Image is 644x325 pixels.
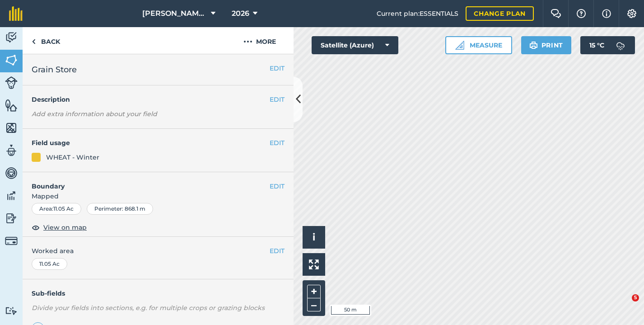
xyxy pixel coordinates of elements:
img: svg+xml;base64,PHN2ZyB4bWxucz0iaHR0cDovL3d3dy53My5vcmcvMjAwMC9zdmciIHdpZHRoPSIxNyIgaGVpZ2h0PSIxNy... [602,8,611,19]
img: svg+xml;base64,PD94bWwgdmVyc2lvbj0iMS4wIiBlbmNvZGluZz0idXRmLTgiPz4KPCEtLSBHZW5lcmF0b3I6IEFkb2JlIE... [5,76,18,89]
button: Print [521,36,572,54]
img: svg+xml;base64,PD94bWwgdmVyc2lvbj0iMS4wIiBlbmNvZGluZz0idXRmLTgiPz4KPCEtLSBHZW5lcmF0b3I6IEFkb2JlIE... [5,235,18,247]
span: i [313,231,315,243]
h4: Description [32,94,285,104]
span: [PERSON_NAME] Farm Partnership [142,8,207,19]
em: Divide your fields into sections, e.g. for multiple crops or grazing blocks [32,304,265,312]
div: Area : 11.05 Ac [32,203,81,215]
button: EDIT [270,181,285,191]
span: 15 ° C [589,36,604,54]
img: svg+xml;base64,PD94bWwgdmVyc2lvbj0iMS4wIiBlbmNvZGluZz0idXRmLTgiPz4KPCEtLSBHZW5lcmF0b3I6IEFkb2JlIE... [611,36,630,54]
img: svg+xml;base64,PHN2ZyB4bWxucz0iaHR0cDovL3d3dy53My5vcmcvMjAwMC9zdmciIHdpZHRoPSI1NiIgaGVpZ2h0PSI2MC... [5,53,18,67]
img: fieldmargin Logo [9,6,23,21]
button: EDIT [270,246,285,256]
a: Back [23,27,69,54]
button: EDIT [270,63,285,73]
img: Ruler icon [455,41,464,50]
span: Worked area [32,246,285,256]
h4: Sub-fields [23,288,294,298]
span: Grain Store [32,63,77,76]
span: 2026 [232,8,249,19]
span: View on map [43,222,87,232]
button: More [226,27,294,54]
span: Current plan : ESSENTIALS [377,9,458,19]
img: Two speech bubbles overlapping with the left bubble in the forefront [551,9,561,18]
img: A cog icon [626,9,637,18]
button: i [303,226,325,249]
button: EDIT [270,94,285,104]
img: svg+xml;base64,PHN2ZyB4bWxucz0iaHR0cDovL3d3dy53My5vcmcvMjAwMC9zdmciIHdpZHRoPSIxOCIgaGVpZ2h0PSIyNC... [32,222,40,233]
img: Four arrows, one pointing top left, one top right, one bottom right and the last bottom left [309,259,319,269]
button: 15 °C [580,36,635,54]
img: svg+xml;base64,PD94bWwgdmVyc2lvbj0iMS4wIiBlbmNvZGluZz0idXRmLTgiPz4KPCEtLSBHZW5lcmF0b3I6IEFkb2JlIE... [5,306,18,315]
h4: Field usage [32,138,270,148]
img: svg+xml;base64,PD94bWwgdmVyc2lvbj0iMS4wIiBlbmNvZGluZz0idXRmLTgiPz4KPCEtLSBHZW5lcmF0b3I6IEFkb2JlIE... [5,31,18,44]
button: Measure [445,36,512,54]
span: Mapped [23,191,294,201]
img: svg+xml;base64,PD94bWwgdmVyc2lvbj0iMS4wIiBlbmNvZGluZz0idXRmLTgiPz4KPCEtLSBHZW5lcmF0b3I6IEFkb2JlIE... [5,212,18,225]
div: WHEAT - Winter [46,152,99,162]
img: svg+xml;base64,PHN2ZyB4bWxucz0iaHR0cDovL3d3dy53My5vcmcvMjAwMC9zdmciIHdpZHRoPSI1NiIgaGVpZ2h0PSI2MC... [5,121,18,135]
img: svg+xml;base64,PD94bWwgdmVyc2lvbj0iMS4wIiBlbmNvZGluZz0idXRmLTgiPz4KPCEtLSBHZW5lcmF0b3I6IEFkb2JlIE... [5,189,18,203]
a: Change plan [466,6,534,21]
img: svg+xml;base64,PHN2ZyB4bWxucz0iaHR0cDovL3d3dy53My5vcmcvMjAwMC9zdmciIHdpZHRoPSI1NiIgaGVpZ2h0PSI2MC... [5,99,18,112]
img: svg+xml;base64,PHN2ZyB4bWxucz0iaHR0cDovL3d3dy53My5vcmcvMjAwMC9zdmciIHdpZHRoPSIxOSIgaGVpZ2h0PSIyNC... [529,40,538,51]
iframe: Intercom live chat [613,294,635,316]
em: Add extra information about your field [32,110,157,118]
img: svg+xml;base64,PHN2ZyB4bWxucz0iaHR0cDovL3d3dy53My5vcmcvMjAwMC9zdmciIHdpZHRoPSI5IiBoZWlnaHQ9IjI0Ii... [32,36,36,47]
button: + [307,285,321,298]
h4: Boundary [23,172,270,191]
button: View on map [32,222,87,233]
button: Satellite (Azure) [312,36,398,54]
img: A question mark icon [576,9,587,18]
span: 5 [632,294,639,301]
div: Perimeter : 868.1 m [87,203,153,215]
img: svg+xml;base64,PD94bWwgdmVyc2lvbj0iMS4wIiBlbmNvZGluZz0idXRmLTgiPz4KPCEtLSBHZW5lcmF0b3I6IEFkb2JlIE... [5,144,18,157]
div: 11.05 Ac [32,258,67,270]
img: svg+xml;base64,PHN2ZyB4bWxucz0iaHR0cDovL3d3dy53My5vcmcvMjAwMC9zdmciIHdpZHRoPSIyMCIgaGVpZ2h0PSIyNC... [243,36,252,47]
button: – [307,298,321,311]
img: svg+xml;base64,PD94bWwgdmVyc2lvbj0iMS4wIiBlbmNvZGluZz0idXRmLTgiPz4KPCEtLSBHZW5lcmF0b3I6IEFkb2JlIE... [5,166,18,180]
button: EDIT [270,138,285,148]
